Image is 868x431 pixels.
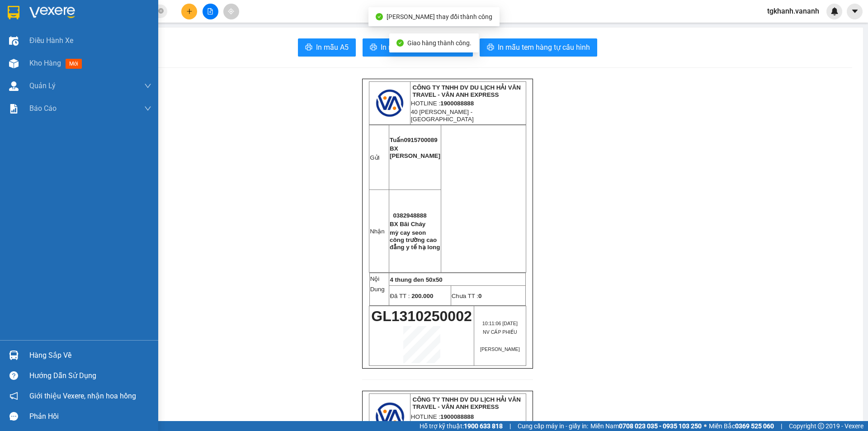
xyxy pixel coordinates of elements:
[298,38,356,57] button: printerIn mẫu A5
[370,154,379,161] span: Gửi
[29,103,57,114] span: Báo cáo
[390,137,438,143] span: Tuấn
[29,349,151,362] div: Hàng sắp về
[29,59,61,67] span: Kho hàng
[371,308,472,324] span: GL1310250002
[207,8,213,14] span: file-add
[181,4,197,19] button: plus
[509,421,511,431] span: |
[482,321,518,326] span: 10:11:06 [DATE]
[452,293,482,299] span: Chưa TT :
[9,412,18,421] span: message
[9,81,19,91] img: warehouse-icon
[390,293,410,299] span: Đã TT :
[29,410,151,423] div: Phản hồi
[66,59,82,69] span: mới
[8,6,19,19] img: logo-vxr
[411,100,440,107] span: HOTLINE :
[376,13,383,20] span: check-circle
[29,35,73,46] span: Điều hành xe
[316,42,349,53] span: In mẫu A5
[830,7,839,15] img: icon-new-feature
[781,421,782,431] span: |
[411,84,523,98] strong: CÔNG TY TNHH DV DU LỊCH HẢI VÂN TRAVEL - VÂN ANH EXPRESS
[9,371,18,380] span: question-circle
[483,329,517,335] span: NV CẤP PHIẾU
[480,38,597,57] button: printerIn mẫu tem hàng tự cấu hình
[818,423,824,429] span: copyright
[704,424,707,428] span: ⚪️
[440,413,474,420] strong: 1900088888
[407,39,472,47] span: Giao hàng thành công.
[709,421,774,431] span: Miền Bắc
[370,275,385,293] span: Nội Dung
[411,293,433,299] span: 200.000
[9,104,19,114] img: solution-icon
[370,228,384,235] span: Nhận
[390,221,425,227] span: BX Bãi Cháy
[9,59,19,68] img: warehouse-icon
[158,7,164,16] span: close-circle
[480,346,520,352] span: [PERSON_NAME]
[390,276,442,283] span: 4 thung đen 50x50
[464,422,503,430] strong: 1900 633 818
[404,137,437,143] span: 0915700089
[478,293,481,299] span: 0
[619,422,702,430] strong: 0708 023 035 - 0935 103 250
[363,38,473,57] button: printerIn mẫu biên lai tự cấu hình
[390,145,440,159] span: BX [PERSON_NAME]
[735,422,774,430] strong: 0369 525 060
[305,43,312,52] span: printer
[223,4,239,19] button: aim
[487,43,494,52] span: printer
[498,42,590,53] span: In mẫu tem hàng tự cấu hình
[390,229,440,251] span: mỳ cay seon công trường cao đẳng y tế hạ long
[411,413,474,420] span: HOTLINE :
[381,42,466,53] span: In mẫu biên lai tự cấu hình
[396,39,404,47] span: check-circle
[411,396,523,410] strong: CÔNG TY TNHH DV DU LỊCH HẢI VÂN TRAVEL - VÂN ANH EXPRESS
[9,350,19,360] img: warehouse-icon
[411,109,474,123] span: 40 [PERSON_NAME] - [GEOGRAPHIC_DATA]
[375,88,405,118] img: logo
[760,5,826,17] span: tgkhanh.vananh
[203,4,218,19] button: file-add
[9,392,18,400] span: notification
[29,390,136,402] span: Giới thiệu Vexere, nhận hoa hồng
[393,212,426,219] span: 0382948888
[144,82,151,90] span: down
[158,8,164,14] span: close-circle
[387,13,492,20] span: [PERSON_NAME] thay đổi thành công
[186,8,193,14] span: plus
[590,421,702,431] span: Miền Nam
[518,421,588,431] span: Cung cấp máy in - giấy in:
[228,8,234,14] span: aim
[29,80,56,91] span: Quản Lý
[440,100,474,107] strong: 1900088888
[420,421,503,431] span: Hỗ trợ kỹ thuật:
[144,105,151,112] span: down
[847,4,863,19] button: caret-down
[370,43,377,52] span: printer
[851,7,859,15] span: caret-down
[9,36,19,46] img: warehouse-icon
[29,369,151,383] div: Hướng dẫn sử dụng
